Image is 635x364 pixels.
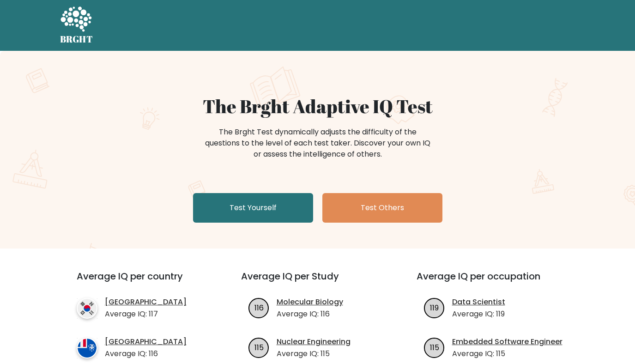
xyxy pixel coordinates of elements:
a: BRGHT [60,4,93,47]
h3: Average IQ per occupation [417,271,570,293]
img: country [77,338,97,358]
p: Average IQ: 115 [277,348,351,359]
a: Test Others [322,193,442,223]
a: Molecular Biology [277,297,343,308]
a: Test Yourself [193,193,313,223]
div: The Brght Test dynamically adjusts the difficulty of the questions to the level of each test take... [202,127,433,160]
p: Average IQ: 115 [452,348,562,359]
img: country [77,298,97,319]
p: Average IQ: 117 [105,309,187,320]
a: Data Scientist [452,297,505,308]
a: Embedded Software Engineer [452,336,562,347]
a: [GEOGRAPHIC_DATA] [105,297,187,308]
text: 119 [430,302,439,313]
a: [GEOGRAPHIC_DATA] [105,336,187,347]
text: 116 [254,302,263,313]
text: 115 [254,342,263,352]
h3: Average IQ per Study [241,271,394,293]
text: 115 [429,342,439,352]
h3: Average IQ per country [77,271,208,293]
a: Nuclear Engineering [277,336,351,347]
h5: BRGHT [60,34,93,45]
h1: The Brght Adaptive IQ Test [92,95,543,117]
p: Average IQ: 119 [452,309,505,320]
p: Average IQ: 116 [277,309,343,320]
p: Average IQ: 116 [105,348,187,359]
